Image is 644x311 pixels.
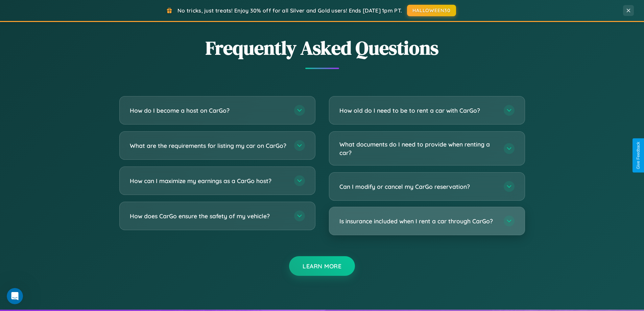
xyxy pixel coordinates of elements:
[339,182,497,191] h3: Can I modify or cancel my CarGo reservation?
[130,212,287,220] h3: How does CarGo ensure the safety of my vehicle?
[119,35,525,61] h2: Frequently Asked Questions
[177,7,402,14] span: No tricks, just treats! Enjoy 30% off for all Silver and Gold users! Ends [DATE] 1pm PT.
[7,288,23,304] iframe: Intercom live chat
[636,142,641,169] div: Give Feedback
[339,140,497,157] h3: What documents do I need to provide when renting a car?
[407,5,456,16] button: HALLOWEEN30
[339,106,497,115] h3: How old do I need to be to rent a car with CarGo?
[130,141,287,150] h3: What are the requirements for listing my car on CarGo?
[339,217,497,225] h3: Is insurance included when I rent a car through CarGo?
[289,256,355,276] button: Learn More
[130,177,287,185] h3: How can I maximize my earnings as a CarGo host?
[130,106,287,115] h3: How do I become a host on CarGo?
